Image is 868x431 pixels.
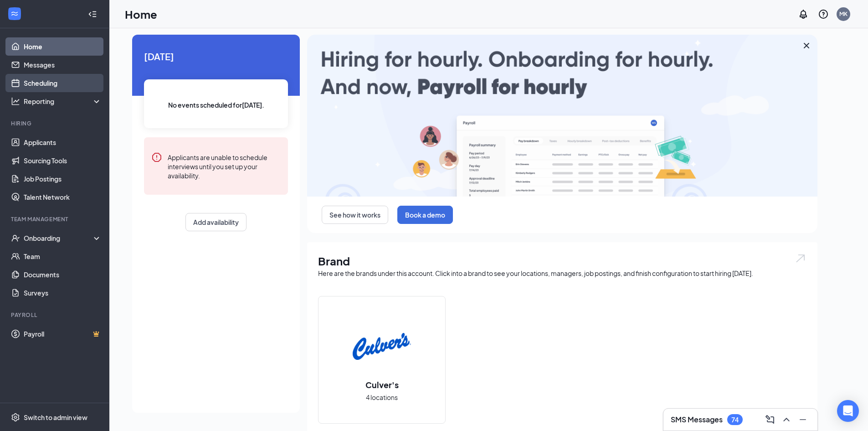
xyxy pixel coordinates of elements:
[11,119,100,127] div: Hiring
[318,269,806,278] div: Here are the brands under this account. Click into a brand to see your locations, managers, job p...
[779,412,794,427] button: ChevronUp
[168,100,264,110] span: No events scheduled for [DATE] .
[11,413,20,422] svg: Settings
[839,10,847,18] div: MK
[24,133,102,151] a: Applicants
[796,412,810,427] button: Minimize
[781,414,792,425] svg: ChevronUp
[837,400,859,422] div: Open Intercom Messenger
[765,414,776,425] svg: ComposeMessage
[318,253,806,269] h1: Brand
[125,6,157,22] h1: Home
[397,206,453,224] button: Book a demo
[671,415,723,425] h3: SMS Messages
[185,213,247,231] button: Add availability
[24,265,102,284] a: Documents
[797,414,808,425] svg: Minimize
[763,412,777,427] button: ComposeMessage
[168,152,281,180] div: Applicants are unable to schedule interviews until you set up your availability.
[24,234,94,243] div: Onboarding
[11,234,20,243] svg: UserCheck
[24,413,87,422] div: Switch to admin view
[795,253,806,264] img: open.6027fd2a22e1237b5b06.svg
[11,311,100,319] div: Payroll
[731,416,739,424] div: 74
[24,56,102,74] a: Messages
[11,215,100,223] div: Team Management
[88,10,97,19] svg: Collapse
[24,325,102,343] a: PayrollCrown
[801,40,812,51] svg: Cross
[24,74,102,92] a: Scheduling
[366,392,398,402] span: 4 locations
[24,247,102,265] a: Team
[307,35,817,197] img: payroll-large.gif
[353,317,411,375] img: Culver's
[144,49,288,63] span: [DATE]
[24,37,102,56] a: Home
[322,206,388,224] button: See how it works
[24,188,102,206] a: Talent Network
[24,284,102,302] a: Surveys
[818,9,829,20] svg: QuestionInfo
[356,379,408,390] h2: Culver's
[151,152,162,163] svg: Error
[798,9,809,20] svg: Notifications
[11,97,20,106] svg: Analysis
[10,9,19,18] svg: WorkstreamLogo
[24,97,102,106] div: Reporting
[24,151,102,170] a: Sourcing Tools
[24,170,102,188] a: Job Postings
